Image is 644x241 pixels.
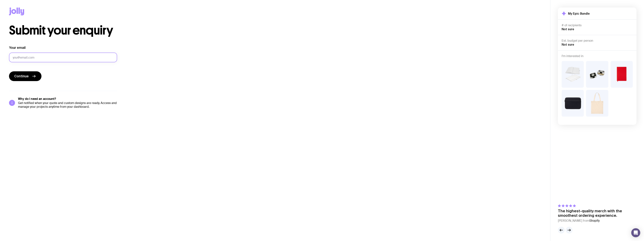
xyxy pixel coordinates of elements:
cite: [PERSON_NAME] from [558,218,636,223]
button: Continue [9,71,41,81]
span: Not sure [562,27,574,31]
h4: I'm interested in [562,54,633,58]
p: Get notified when your quote and custom designs are ready. Access and manage your projects anytim... [18,101,117,109]
h1: Submit your enquiry [9,24,135,36]
h4: # of recipients [562,23,633,27]
input: you@email.com [9,53,117,62]
div: Open Intercom Messenger [631,228,640,237]
label: Your email [9,45,26,50]
h2: My Epic Bundle [568,12,590,15]
span: Not sure [562,43,574,46]
span: Shopify [589,219,600,223]
h5: Why do I need an account? [18,97,117,101]
p: The highest-quality merch with the smoothest ordering experience. [558,209,636,218]
h4: Est. budget per person [562,39,633,43]
span: Continue [14,74,29,78]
